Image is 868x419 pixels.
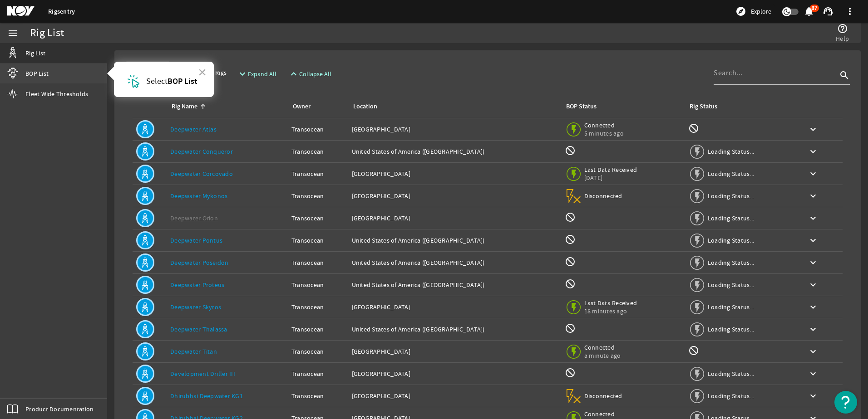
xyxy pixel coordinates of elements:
[808,190,819,201] mat-icon: keyboard_arrow_down
[584,307,637,315] span: 18 minutes ago
[584,129,624,137] span: 5 minutes ago
[565,212,576,223] mat-icon: BOP Monitoring not available for this rig
[288,68,296,79] mat-icon: expand_less
[708,192,754,200] span: Loading Status...
[808,168,819,179] mat-icon: keyboard_arrow_down
[291,169,345,178] div: Transocean
[352,325,557,334] div: United States of America ([GEOGRAPHIC_DATA])
[584,343,623,351] span: Connected
[584,351,623,360] span: a minute ago
[708,303,754,311] span: Loading Status...
[352,191,557,200] div: [GEOGRAPHIC_DATA]
[170,170,233,178] a: Deepwater Corcovado
[291,369,345,378] div: Transocean
[170,214,218,222] a: Deepwater Orion
[708,170,754,178] span: Loading Status...
[25,404,94,414] span: Product Documentation
[170,325,227,333] a: Deepwater Thalassa
[299,69,331,78] span: Collapse All
[237,68,244,79] mat-icon: expand_more
[291,280,345,289] div: Transocean
[565,256,576,267] mat-icon: BOP Monitoring not available for this rig
[565,145,576,156] mat-icon: BOP Monitoring not available for this rig
[293,102,311,112] div: Owner
[170,347,217,356] a: Deepwater Titan
[565,234,576,245] mat-icon: BOP Monitoring not available for this rig
[170,370,235,378] a: Development Driller III
[291,325,345,334] div: Transocean
[837,23,848,34] mat-icon: help_outline
[172,102,197,112] div: Rig Name
[708,214,754,222] span: Loading Status...
[352,302,557,312] div: [GEOGRAPHIC_DATA]
[584,166,637,174] span: Last Data Received
[170,147,233,156] a: Deepwater Conqueror
[352,391,557,400] div: [GEOGRAPHIC_DATA]
[170,192,227,200] a: Deepwater Mykonos
[352,369,557,378] div: [GEOGRAPHIC_DATA]
[808,346,819,357] mat-icon: keyboard_arrow_down
[291,347,345,356] div: Transocean
[25,49,45,58] span: Rig List
[808,235,819,246] mat-icon: keyboard_arrow_down
[808,146,819,157] mat-icon: keyboard_arrow_down
[834,391,857,414] button: Open Resource Center
[170,303,221,311] a: Deepwater Skyros
[808,368,819,379] mat-icon: keyboard_arrow_down
[565,367,576,378] mat-icon: BOP Monitoring not available for this rig
[352,258,557,267] div: United States of America ([GEOGRAPHIC_DATA])
[291,191,345,200] div: Transocean
[248,69,276,78] span: Expand All
[353,102,377,112] div: Location
[808,257,819,268] mat-icon: keyboard_arrow_down
[808,324,819,335] mat-icon: keyboard_arrow_down
[25,89,88,98] span: Fleet Wide Thresholds
[708,325,754,333] span: Loading Status...
[352,236,557,245] div: United States of America ([GEOGRAPHIC_DATA])
[170,125,217,133] a: Deepwater Atlas
[291,125,345,134] div: Transocean
[708,281,754,289] span: Loading Status...
[584,121,624,129] span: Connected
[584,192,623,200] span: Disconnected
[714,68,837,78] input: Search...
[808,124,819,135] mat-icon: keyboard_arrow_down
[808,279,819,290] mat-icon: keyboard_arrow_down
[198,65,207,79] button: Close
[291,391,345,400] div: Transocean
[565,278,576,289] mat-icon: BOP Monitoring not available for this rig
[291,236,345,245] div: Transocean
[170,236,222,244] a: Deepwater Pontus
[146,76,168,87] span: Select
[566,102,597,112] div: BOP Status
[808,302,819,312] mat-icon: keyboard_arrow_down
[291,258,345,267] div: Transocean
[839,70,850,81] i: search
[565,323,576,334] mat-icon: BOP Monitoring not available for this rig
[708,258,754,267] span: Loading Status...
[168,76,197,87] strong: BOP List
[584,410,624,418] span: Connected
[291,147,345,156] div: Transocean
[352,214,557,223] div: [GEOGRAPHIC_DATA]
[804,6,814,17] mat-icon: notifications
[352,147,557,156] div: United States of America ([GEOGRAPHIC_DATA])
[688,345,699,356] mat-icon: Rig Monitoring not available for this rig
[751,7,771,16] span: Explore
[170,281,224,289] a: Deepwater Proteus
[584,299,637,307] span: Last Data Received
[708,370,754,378] span: Loading Status...
[30,29,64,38] div: Rig List
[823,6,833,17] mat-icon: support_agent
[291,302,345,312] div: Transocean
[584,392,623,400] span: Disconnected
[708,236,754,244] span: Loading Status...
[48,7,75,16] a: Rigsentry
[7,28,18,39] mat-icon: menu
[808,390,819,401] mat-icon: keyboard_arrow_down
[836,34,849,43] span: Help
[708,147,754,156] span: Loading Status...
[584,174,637,182] span: [DATE]
[352,347,557,356] div: [GEOGRAPHIC_DATA]
[352,280,557,289] div: United States of America ([GEOGRAPHIC_DATA])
